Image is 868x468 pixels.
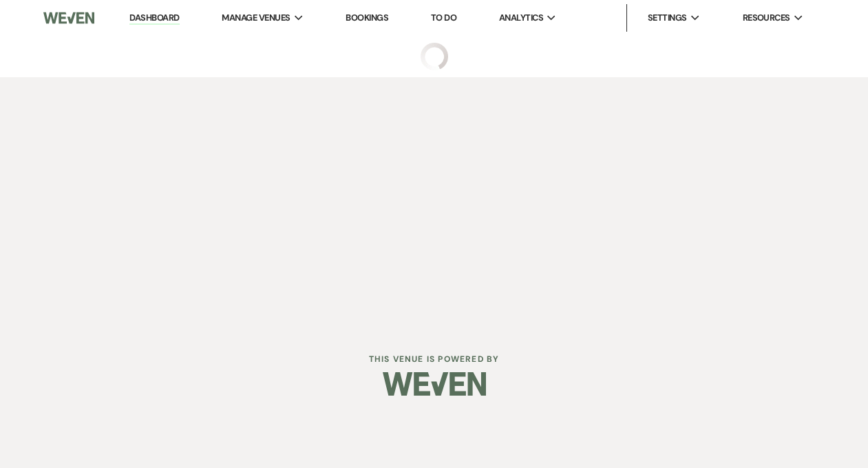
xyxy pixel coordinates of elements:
span: Analytics [499,11,543,25]
img: Weven Logo [383,360,486,408]
span: Resources [743,11,790,25]
img: Weven Logo [43,3,94,32]
span: Settings [648,11,687,25]
img: loading spinner [421,43,448,70]
a: Bookings [346,12,388,23]
span: Manage Venues [222,11,290,25]
a: To Do [431,12,456,23]
a: Dashboard [129,12,179,25]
